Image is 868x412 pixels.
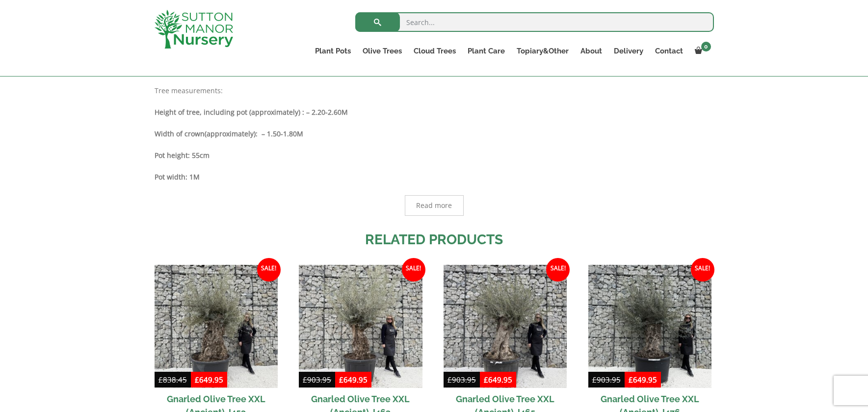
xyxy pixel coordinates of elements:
[299,265,422,388] img: Gnarled Olive Tree XXL (Ancient) J463
[701,42,711,51] span: 0
[155,172,200,181] strong: Pot width: 1M
[355,12,714,32] input: Search...
[339,375,368,385] bdi: 649.95
[155,265,278,388] img: Gnarled Olive Tree XXL (Ancient) J453
[608,44,649,58] a: Delivery
[462,44,511,58] a: Plant Care
[195,375,199,385] span: £
[158,375,187,385] bdi: 838.45
[155,129,303,138] strong: Width of crown : – 1.50-1.80M
[155,85,714,97] p: Tree measurements:
[303,375,331,385] bdi: 903.95
[691,258,714,282] span: Sale!
[416,202,452,209] span: Read more
[155,230,714,250] h2: Related products
[158,375,163,385] span: £
[155,107,348,117] b: Height of tree, including pot (approximately) : – 2.20-2.60M
[257,258,281,282] span: Sale!
[629,375,633,385] span: £
[649,44,689,58] a: Contact
[205,129,256,138] b: (approximately)
[357,44,408,58] a: Olive Trees
[309,44,357,58] a: Plant Pots
[155,151,210,160] strong: Pot height: 55cm
[592,375,597,385] span: £
[155,10,233,49] img: logo
[444,265,567,388] img: Gnarled Olive Tree XXL (Ancient) J465
[592,375,621,385] bdi: 903.95
[447,375,452,385] span: £
[588,265,711,388] img: Gnarled Olive Tree XXL (Ancient) J476
[511,44,575,58] a: Topiary&Other
[303,375,307,385] span: £
[575,44,608,58] a: About
[339,375,343,385] span: £
[195,375,223,385] bdi: 649.95
[484,375,488,385] span: £
[629,375,657,385] bdi: 649.95
[402,258,425,282] span: Sale!
[689,44,714,58] a: 0
[447,375,476,385] bdi: 903.95
[484,375,512,385] bdi: 649.95
[408,44,462,58] a: Cloud Trees
[546,258,570,282] span: Sale!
